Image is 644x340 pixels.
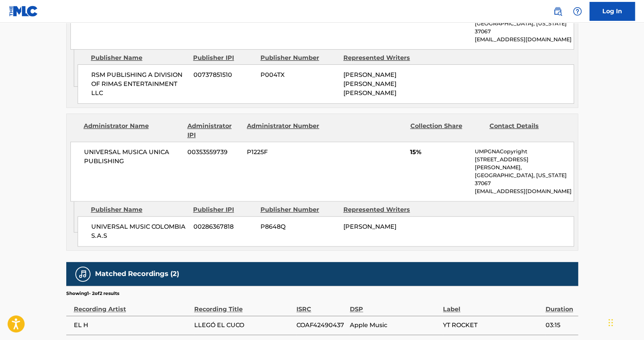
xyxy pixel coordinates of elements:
[343,71,396,97] span: [PERSON_NAME] [PERSON_NAME] [PERSON_NAME]
[474,148,573,156] p: UMPGNACopyright
[74,297,190,314] div: Recording Artist
[247,122,320,140] div: Administrator Number
[343,205,421,214] div: Represented Writers
[9,6,38,17] img: MLC Logo
[74,321,190,330] span: EL H
[443,321,541,330] span: YT ROCKET
[553,7,562,16] img: search
[187,148,241,157] span: 00353559739
[260,70,338,80] span: P004TX
[260,222,338,231] span: P8648Q
[187,122,241,140] div: Administrator IPI
[193,205,255,214] div: Publisher IPI
[474,20,573,36] p: [GEOGRAPHIC_DATA], [US_STATE] 37067
[490,122,563,140] div: Contact Details
[443,297,541,314] div: Label
[296,321,346,330] span: COAF42490437
[474,187,573,195] p: [EMAIL_ADDRESS][DOMAIN_NAME]
[474,36,573,44] p: [EMAIL_ADDRESS][DOMAIN_NAME]
[91,205,187,214] div: Publisher Name
[573,7,582,16] img: help
[545,321,574,330] span: 03:15
[474,156,573,172] p: [STREET_ADDRESS][PERSON_NAME],
[343,223,396,230] span: [PERSON_NAME]
[260,205,338,214] div: Publisher Number
[247,148,320,157] span: P1225F
[350,321,439,330] span: Apple Music
[66,290,119,297] p: Showing 1 - 2 of 2 results
[91,53,187,62] div: Publisher Name
[95,270,179,278] h5: Matched Recordings (2)
[343,53,421,62] div: Represented Writers
[84,122,182,140] div: Administrator Name
[606,304,644,340] iframe: Chat Widget
[193,70,255,80] span: 00737851510
[589,2,635,21] a: Log In
[193,53,255,62] div: Publisher IPI
[550,4,565,19] a: Public Search
[260,53,338,62] div: Publisher Number
[570,4,585,19] div: Help
[410,148,469,157] span: 15%
[91,222,188,240] span: UNIVERSAL MUSIC COLOMBIA S.A.S
[608,311,613,334] div: Arrastrar
[193,222,255,231] span: 00286367818
[350,297,439,314] div: DSP
[91,70,188,98] span: RSM PUBLISHING A DIVISION OF RIMAS ENTERTAINMENT LLC
[410,122,483,140] div: Collection Share
[84,148,182,166] span: UNIVERSAL MUSICA UNICA PUBLISHING
[606,304,644,340] div: Widget de chat
[474,172,573,187] p: [GEOGRAPHIC_DATA], [US_STATE] 37067
[194,297,293,314] div: Recording Title
[296,297,346,314] div: ISRC
[194,321,293,330] span: LLEGÓ EL CUCO
[545,297,574,314] div: Duration
[78,270,87,279] img: Matched Recordings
